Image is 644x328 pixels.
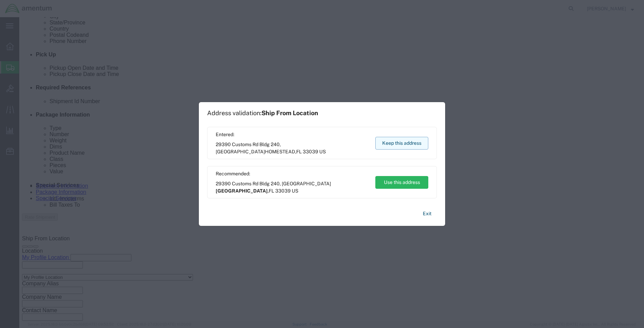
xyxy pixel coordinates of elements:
span: US [292,188,298,194]
span: US [319,149,326,154]
h1: Address validation: [207,109,318,117]
span: 29390 Customs Rd Bldg 240, [GEOGRAPHIC_DATA] , [216,141,369,155]
span: Entered: [216,131,369,138]
span: HOMESTEAD [265,149,295,154]
span: 33039 [303,149,318,154]
span: FL [269,188,274,194]
button: Keep this address [375,137,428,150]
span: 29390 Customs Rd Bldg 240, [GEOGRAPHIC_DATA] , [216,180,369,195]
span: Ship From Location [261,109,318,117]
span: Recommended: [216,170,369,177]
button: Use this address [375,176,428,189]
span: [GEOGRAPHIC_DATA] [216,188,268,194]
span: FL [296,149,302,154]
button: Exit [417,208,437,220]
span: 33039 [275,188,291,194]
